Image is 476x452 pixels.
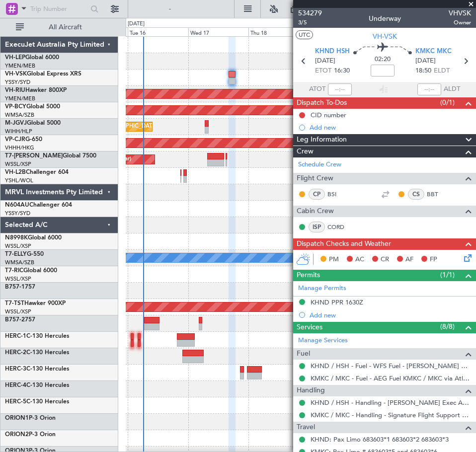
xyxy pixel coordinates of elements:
a: VP-CJRG-650 [5,137,42,143]
a: Manage Permits [298,284,346,294]
a: KHND / HSH - Handling - [PERSON_NAME] Exec Arpt KHND / HSH [311,398,471,407]
span: T7-[PERSON_NAME] [5,153,63,159]
a: VHHH/HKG [5,144,34,151]
a: N8998KGlobal 6000 [5,235,62,241]
a: HERC-3C-130 Hercules [5,366,69,372]
span: Leg Information [297,134,347,146]
span: AC [355,255,364,265]
a: WSSL/XSP [5,160,31,168]
span: VP-BCY [5,104,26,110]
span: PM [329,255,339,265]
span: ELDT [434,66,450,76]
span: CR [381,255,389,265]
span: T7-TST [5,301,24,306]
span: T7-RIC [5,268,23,274]
a: KHND: Pax Limo 683603*1 683603*2 683603*3 [311,435,449,444]
span: HERC-5 [5,399,26,405]
span: VHVSK [449,8,471,18]
span: M-JGVJ [5,120,27,126]
span: 16:30 [334,66,350,76]
span: (0/1) [440,97,455,108]
span: Dispatch To-Dos [297,97,347,109]
a: BBT [427,190,449,199]
span: HERC-1 [5,333,26,339]
span: T7-ELLY [5,251,27,257]
span: (8/8) [440,321,455,332]
span: [DATE] [315,56,335,66]
a: ORION1P-3 Orion [5,415,56,421]
a: Schedule Crew [298,160,341,170]
a: T7-[PERSON_NAME]Global 7500 [5,153,96,159]
span: 534279 [298,8,322,18]
button: All Aircraft [11,19,108,35]
div: AOG Maint [GEOGRAPHIC_DATA] (Halim Intl) [70,119,186,134]
span: VH-RIU [5,87,25,93]
span: Permits [297,270,320,281]
a: T7-TSTHawker 900XP [5,301,66,306]
a: CORD [327,223,350,231]
a: VP-BCYGlobal 5000 [5,104,60,110]
span: Fuel [297,348,310,360]
a: WMSA/SZB [5,111,34,119]
span: VH-LEP [5,55,25,61]
a: B757-2757 [5,317,35,323]
span: Crew [297,146,314,157]
span: B757-2 [5,317,25,323]
a: WSSL/XSP [5,308,31,315]
a: HERC-5C-130 Hercules [5,399,69,405]
span: VP-CJR [5,137,25,143]
span: AF [405,255,413,265]
a: VH-RIUHawker 800XP [5,87,67,93]
span: HERC-2 [5,350,26,356]
span: VH-VSK [5,71,27,77]
div: Underway [369,13,401,24]
span: 18:50 [415,66,431,76]
button: UTC [296,30,313,39]
span: 3/5 [298,18,322,27]
span: 02:20 [375,55,391,65]
span: Handling [297,385,325,396]
span: Cabin Crew [297,206,334,217]
a: T7-ELLYG-550 [5,251,44,257]
span: ORION1 [5,415,29,421]
span: All Aircraft [26,24,105,31]
a: KMKC / MKC - Fuel - AEG Fuel KMKC / MKC via Atlantic (EJ Asia Only) [311,374,471,382]
a: HERC-1C-130 Hercules [5,333,69,339]
span: VH-L2B [5,169,26,175]
a: WSSL/XSP [5,242,31,250]
span: Owner [449,18,471,27]
div: [DATE] [128,20,145,28]
span: Flight Crew [297,173,333,184]
span: VH-VSK [373,31,397,42]
div: Thu 18 [248,27,309,36]
span: Travel [297,422,315,433]
input: --:-- [328,83,352,95]
a: VH-L2BChallenger 604 [5,169,69,175]
span: HERC-4 [5,382,26,388]
div: CP [309,189,325,200]
a: YSHL/WOL [5,177,33,184]
span: [DATE] [415,56,436,66]
a: VH-LEPGlobal 6000 [5,55,59,61]
span: ORION2 [5,432,29,438]
div: Wed 17 [188,27,249,36]
a: WMSA/SZB [5,259,34,266]
a: VH-VSKGlobal Express XRS [5,71,81,77]
div: Tue 16 [128,27,188,36]
span: Services [297,322,322,333]
a: B757-1757 [5,284,35,290]
span: (1/1) [440,270,455,280]
span: ALDT [444,84,460,94]
span: ETOT [315,66,331,76]
span: Dispatch Checks and Weather [297,238,391,250]
div: Add new [310,311,471,319]
a: WIHH/HLP [5,128,32,135]
a: HERC-4C-130 Hercules [5,382,69,388]
a: T7-RICGlobal 6000 [5,268,57,274]
span: FP [430,255,437,265]
span: B757-1 [5,284,25,290]
div: KHND PPR 1630Z [311,298,363,306]
input: Trip Number [30,1,87,16]
a: Manage Services [298,336,348,346]
a: YSSY/SYD [5,78,30,86]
